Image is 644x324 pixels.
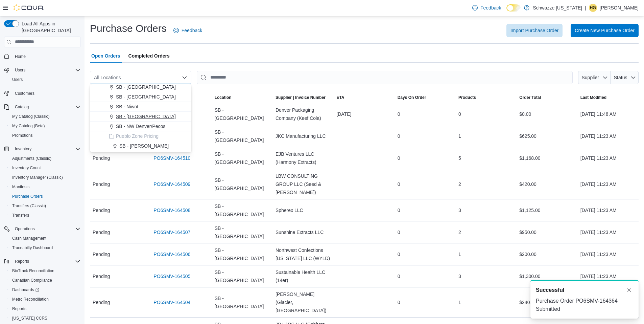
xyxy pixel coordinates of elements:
[12,52,80,61] span: Home
[12,114,50,119] span: My Catalog (Classic)
[578,129,639,143] div: [DATE] 11:23 AM
[9,276,80,284] span: Canadian Compliance
[336,95,344,100] span: ETA
[12,77,23,82] span: Users
[182,27,202,34] span: Feedback
[9,112,80,121] span: My Catalog (Classic)
[506,4,521,12] input: Dark Mode
[215,106,270,122] span: SB - [GEOGRAPHIC_DATA]
[9,276,55,284] a: Canadian Compliance
[215,150,270,166] span: SB - [GEOGRAPHIC_DATA]
[273,243,334,265] div: Northwest Confections [US_STATE] LLC (WYLD)
[9,192,46,200] a: Purchase Orders
[12,257,80,265] span: Reports
[15,91,34,96] span: Customers
[7,112,83,121] button: My Catalog (Classic)
[90,112,191,122] button: SB - [GEOGRAPHIC_DATA]
[128,49,170,63] span: Completed Orders
[9,75,80,84] span: Users
[12,66,80,74] span: Users
[398,206,400,214] span: 0
[93,228,110,236] span: Pending
[1,224,83,234] button: Operations
[215,176,270,192] span: SB - [GEOGRAPHIC_DATA]
[116,123,165,130] span: SB - NW Denver/Pecos
[273,169,334,199] div: LBW CONSULTING GROUP LLC (Seed & [PERSON_NAME])
[517,225,577,239] div: $950.00
[575,27,635,34] span: Create New Purchase Order
[9,164,44,172] a: Inventory Count
[470,1,504,15] a: Feedback
[480,4,501,11] span: Feedback
[1,51,83,61] button: Home
[212,92,273,103] button: Location
[12,103,80,111] span: Catalog
[12,236,46,241] span: Cash Management
[334,92,395,103] button: ETA
[9,173,66,181] a: Inventory Manager (Classic)
[273,129,334,143] div: JKC Manufacturing LLC
[12,213,29,218] span: Transfers
[215,128,270,144] span: SB - [GEOGRAPHIC_DATA]
[9,131,35,139] a: Promotions
[12,268,54,274] span: BioTrack Reconciliation
[153,206,190,214] a: PO6SMV-164508
[625,286,633,294] button: Dismiss toast
[9,267,80,275] span: BioTrack Reconciliation
[398,272,400,280] span: 0
[9,211,80,219] span: Transfers
[1,144,83,154] button: Inventory
[12,52,28,61] a: Home
[458,206,461,214] span: 3
[93,180,110,188] span: Pending
[7,121,83,131] button: My Catalog (Beta)
[273,92,334,103] button: Supplier | Invoice Number
[9,286,80,294] span: Dashboards
[536,286,564,294] span: Successful
[7,173,83,182] button: Inventory Manager (Classic)
[9,173,80,181] span: Inventory Manager (Classic)
[15,146,31,152] span: Inventory
[458,154,461,162] span: 5
[9,122,80,130] span: My Catalog (Beta)
[1,102,83,112] button: Catalog
[398,228,400,236] span: 0
[7,266,83,276] button: BioTrack Reconciliation
[12,257,32,265] button: Reports
[578,151,639,165] div: [DATE] 11:23 AM
[578,269,639,283] div: [DATE] 11:23 AM
[578,225,639,239] div: [DATE] 11:23 AM
[215,294,270,310] span: SB - [GEOGRAPHIC_DATA]
[517,151,577,165] div: $1,168.00
[600,4,639,12] p: [PERSON_NAME]
[153,250,190,258] a: PO6SMV-164506
[15,67,25,73] span: Users
[12,89,80,98] span: Customers
[578,177,639,191] div: [DATE] 11:23 AM
[398,110,400,118] span: 0
[398,250,400,258] span: 0
[517,203,577,217] div: $1,125.00
[456,92,517,103] button: Products
[9,267,57,275] a: BioTrack Reconciliation
[215,95,232,100] div: Location
[273,147,334,169] div: EJB Ventures LLC (Harmony Extracts)
[153,298,190,306] a: PO6SMV-164504
[7,182,83,192] button: Manifests
[93,298,110,306] span: Pending
[533,4,582,12] p: Schwazze [US_STATE]
[90,82,191,92] button: SB - [GEOGRAPHIC_DATA]
[9,295,80,303] span: Metrc Reconciliation
[91,49,120,63] span: Open Orders
[517,107,577,121] div: $0.00
[12,103,31,111] button: Catalog
[458,95,476,100] span: Products
[9,314,80,322] span: Washington CCRS
[273,225,334,239] div: Sunshine Extracts LLC
[93,272,110,280] span: Pending
[116,93,176,100] span: SB - [GEOGRAPHIC_DATA]
[15,226,35,232] span: Operations
[273,265,334,287] div: Sustainable Health LLC (14er)
[9,295,51,303] a: Metrc Reconciliation
[580,95,606,100] span: Last Modified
